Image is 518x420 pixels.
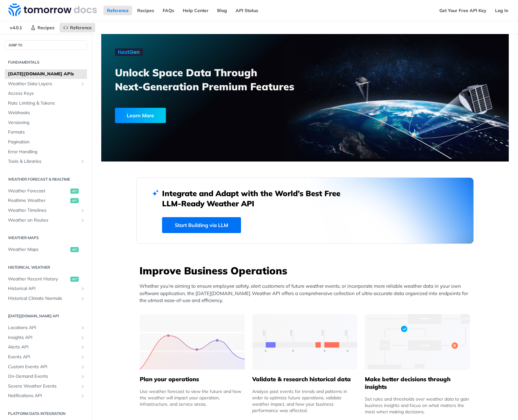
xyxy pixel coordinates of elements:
a: Severe Weather EventsShow subpages for Severe Weather Events [5,382,87,391]
button: Show subpages for Weather Data Layers [80,81,85,86]
span: Historical API [8,286,79,292]
h3: Unlock Space Data Through Next-Generation Premium Features [115,65,312,93]
button: Show subpages for Historical Climate Normals [80,296,85,301]
h5: Validate & research historical data [252,375,357,383]
a: On-Demand EventsShow subpages for On-Demand Events [5,372,87,381]
button: Show subpages for Insights API [80,335,85,340]
button: Show subpages for Severe Weather Events [80,384,85,389]
span: Pagination [8,139,85,145]
span: get [70,198,79,203]
a: Recipes [134,6,158,15]
span: Weather on Routes [8,217,79,224]
a: Learn More [115,108,273,123]
a: Blog [214,6,231,15]
a: Weather on RoutesShow subpages for Weather on Routes [5,216,87,225]
span: Severe Weather Events [8,383,79,389]
span: On-Demand Events [8,373,79,380]
div: Learn More [115,108,166,123]
a: Reference [60,23,95,32]
button: Show subpages for Weather Timelines [80,208,85,213]
span: Rate Limiting & Tokens [8,100,85,107]
span: Realtime Weather [8,197,69,204]
div: Use weather forecast to view the future and how the weather will impact your operation, infrastru... [140,388,245,407]
span: Versioning [8,120,85,126]
span: Weather Recent History [8,276,69,282]
img: Tomorrow.io Weather API Docs [8,3,97,16]
a: Weather Mapsget [5,245,87,254]
span: get [70,189,79,194]
span: Historical Climate Normals [8,295,79,302]
span: Alerts API [8,344,79,350]
a: Start Building via LLM [162,217,241,233]
h2: Historical Weather [5,265,87,270]
a: Reference [103,6,132,15]
a: Events APIShow subpages for Events API [5,352,87,362]
span: Error Handling [8,149,85,155]
span: Access Keys [8,90,85,97]
a: Pagination [5,137,87,147]
span: Recipes [38,25,54,31]
a: Historical Climate NormalsShow subpages for Historical Climate Normals [5,294,87,303]
button: Show subpages for Locations API [80,325,85,330]
h2: Integrate and Adapt with the World’s Best Free LLM-Ready Weather API [162,188,350,209]
h3: Improve Business Operations [139,264,474,278]
a: Help Center [179,6,212,15]
a: Weather TimelinesShow subpages for Weather Timelines [5,206,87,215]
h5: Make better decisions through insights [365,375,470,391]
a: Access Keys [5,89,87,98]
button: Show subpages for Events API [80,355,85,360]
a: Webhooks [5,108,87,118]
div: Set rules and thresholds over weather data to gain business insights and focus on what matters th... [365,396,470,415]
span: Events API [8,354,79,360]
span: v4.0.1 [6,23,25,32]
button: Show subpages for Weather on Routes [80,218,85,223]
button: JUMP TO [5,40,87,50]
span: Insights API [8,334,79,341]
a: Weather Forecastget [5,186,87,196]
a: Weather Data LayersShow subpages for Weather Data Layers [5,79,87,89]
a: Rate Limiting & Tokens [5,99,87,108]
span: Formats [8,129,85,135]
button: Show subpages for On-Demand Events [80,374,85,379]
div: Analyze past events for trends and patterns in order to optimize future operations, validate weat... [252,388,357,414]
span: Locations API [8,325,79,331]
a: Error Handling [5,147,87,157]
button: Show subpages for Notifications API [80,393,85,398]
img: NextGen [115,48,143,56]
a: [DATE][DOMAIN_NAME] APIs [5,69,87,79]
a: Alerts APIShow subpages for Alerts API [5,342,87,352]
span: Notifications API [8,393,79,399]
h2: Weather Maps [5,235,87,241]
a: Historical APIShow subpages for Historical API [5,284,87,293]
button: Show subpages for Historical API [80,286,85,291]
p: Whether you’re aiming to ensure employee safety, alert customers of future weather events, or inc... [139,283,474,304]
a: Formats [5,127,87,137]
a: Insights APIShow subpages for Insights API [5,333,87,342]
button: Show subpages for Tools & Libraries [80,159,85,164]
span: get [70,277,79,282]
img: 13d7ca0-group-496-2.svg [252,314,358,370]
h2: Platform DATA integration [5,411,87,417]
a: Versioning [5,118,87,127]
img: a22d113-group-496-32x.svg [365,314,470,370]
a: Custom Events APIShow subpages for Custom Events API [5,362,87,372]
a: Recipes [27,23,58,32]
h2: Fundamentals [5,59,87,65]
button: Show subpages for Alerts API [80,345,85,350]
a: FAQs [159,6,178,15]
span: Weather Data Layers [8,81,79,87]
span: Weather Timelines [8,207,79,214]
span: Webhooks [8,110,85,116]
span: Weather Forecast [8,188,69,194]
span: [DATE][DOMAIN_NAME] APIs [8,71,85,77]
h2: Weather Forecast & realtime [5,176,87,182]
a: Realtime Weatherget [5,196,87,205]
h2: [DATE][DOMAIN_NAME] API [5,313,87,319]
a: Get Your Free API Key [436,6,490,15]
span: Tools & Libraries [8,158,79,165]
a: Tools & LibrariesShow subpages for Tools & Libraries [5,157,87,166]
img: 39565e8-group-4962x.svg [140,314,245,370]
span: Reference [70,25,92,31]
span: get [70,247,79,252]
h5: Plan your operations [140,375,245,383]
